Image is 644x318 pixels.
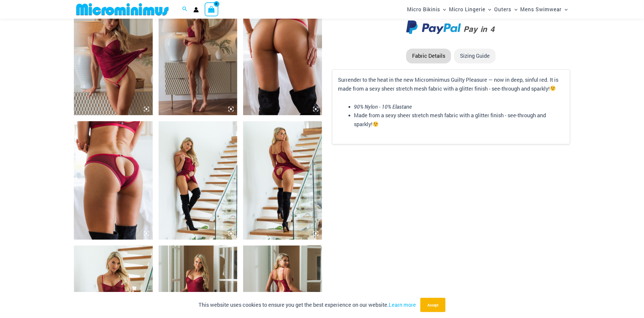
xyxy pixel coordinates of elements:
img: 😉 [373,121,378,127]
em: 90% Nylon - 10% Elastane [354,103,412,110]
a: Mens SwimwearMenu ToggleMenu Toggle [519,2,569,17]
li: Sizing Guide [454,49,496,63]
a: View Shopping Cart, empty [205,2,218,16]
span: Menu Toggle [562,2,568,17]
span: Micro Lingerie [449,2,485,17]
p: Surrender to the heat in the new Microminimus Guilty Pleasure — now in deep, sinful red. It is ma... [338,76,564,93]
a: Micro LingerieMenu ToggleMenu Toggle [448,2,493,17]
span: Menu Toggle [512,2,518,17]
img: Guilty Pleasures Red 6045 Thong [74,121,153,240]
img: Guilty Pleasures Red 1260 Slip 6045 Thong [159,121,238,240]
a: OutersMenu ToggleMenu Toggle [493,2,519,17]
span: Micro Bikinis [407,2,440,17]
span: Outers [495,2,512,17]
img: MM SHOP LOGO FLAT [74,3,171,16]
a: Learn more [389,301,416,308]
button: Accept [420,298,445,312]
span: Menu Toggle [485,2,491,17]
nav: Site Navigation [405,1,570,18]
a: Search icon link [182,6,188,13]
p: This website uses cookies to ensure you get the best experience on our website. [199,301,416,309]
a: Micro BikinisMenu ToggleMenu Toggle [406,2,448,17]
span: Mens Swimwear [521,2,562,17]
img: 😉 [550,86,556,91]
a: Account icon link [193,7,199,12]
img: Guilty Pleasures Red 1260 Slip 6045 Thong [243,121,322,240]
li: Made from a sexy sheer stretch mesh fabric with a glitter finish - see-through and sparkly! [354,111,564,129]
span: Menu Toggle [440,2,446,17]
li: Fabric Details [406,49,451,63]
